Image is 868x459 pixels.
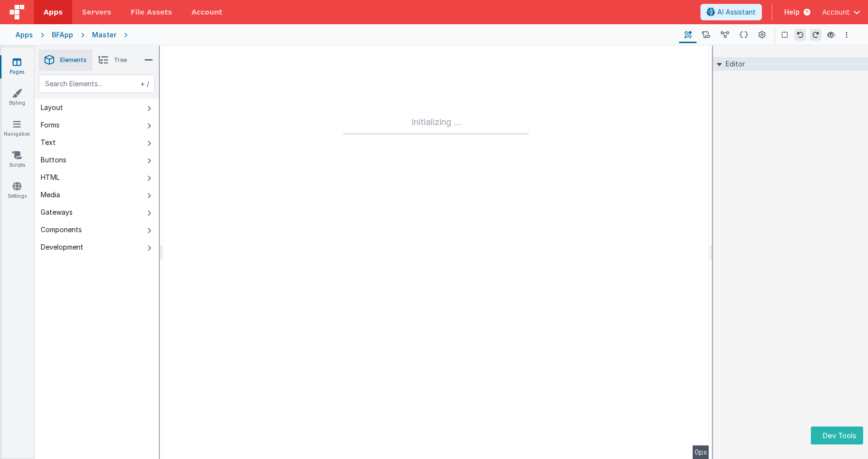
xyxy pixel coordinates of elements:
[60,56,87,64] span: Elements
[41,225,82,235] div: Components
[35,151,159,169] button: Buttons
[693,445,709,459] div: 0px
[35,186,159,204] button: Media
[92,30,116,40] div: Master
[41,190,60,200] div: Media
[44,7,62,17] span: Apps
[784,7,800,17] span: Help
[822,7,860,17] button: Account
[163,46,709,459] div: -->
[139,75,149,93] span: + /
[41,103,63,112] div: Layout
[41,120,60,130] div: Forms
[114,56,127,64] span: Tree
[41,242,83,252] div: Development
[35,134,159,151] button: Text
[35,204,159,221] button: Gateways
[35,99,159,116] button: Layout
[700,4,762,20] button: AI Assistant
[717,7,756,17] span: AI Assistant
[41,173,60,182] div: HTML
[39,75,155,93] input: Search Elements...
[343,115,529,135] div: Initializing ...
[811,427,863,444] button: Dev Tools
[35,169,159,186] button: HTML
[841,29,852,41] button: Options
[722,57,745,71] h2: Editor
[41,207,73,217] div: Gateways
[131,7,172,17] span: File Assets
[41,138,56,147] div: Text
[35,221,159,238] button: Components
[15,30,33,40] div: Apps
[35,238,159,256] button: Development
[41,155,66,165] div: Buttons
[52,30,73,40] div: BFApp
[35,116,159,134] button: Forms
[822,7,850,17] span: Account
[82,7,111,17] span: Servers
